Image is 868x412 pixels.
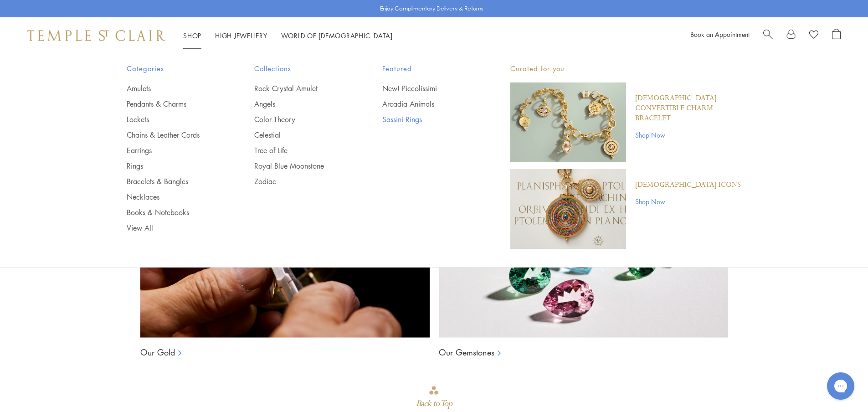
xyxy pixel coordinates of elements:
[127,176,218,186] a: Bracelets & Bangles
[254,161,346,171] a: Royal Blue Moonstone
[254,130,346,140] a: Celestial
[254,145,346,155] a: Tree of Life
[127,192,218,202] a: Necklaces
[127,83,218,93] a: Amulets
[127,223,218,233] a: View All
[254,63,346,74] span: Collections
[635,130,742,140] a: Shop Now
[127,207,218,217] a: Books & Notebooks
[510,63,742,74] p: Curated for you
[183,31,201,40] a: ShopShop
[127,114,218,124] a: Lockets
[254,114,346,124] a: Color Theory
[127,161,218,171] a: Rings
[635,180,741,190] a: [DEMOGRAPHIC_DATA] Icons
[183,30,393,41] nav: Main navigation
[254,83,346,93] a: Rock Crystal Amulet
[416,396,452,412] div: Back to Top
[439,347,494,358] a: Our Gemstones
[635,196,741,206] a: Shop Now
[822,369,859,403] iframe: Gorgias live chat messenger
[127,63,218,74] span: Categories
[382,114,474,124] a: Sassini Rings
[635,93,742,124] a: [DEMOGRAPHIC_DATA] Convertible Charm Bracelet
[215,31,267,40] a: High JewelleryHigh Jewellery
[382,83,474,93] a: New! Piccolissimi
[380,4,483,13] p: Enjoy Complimentary Delivery & Returns
[140,347,175,358] a: Our Gold
[763,29,773,42] a: Search
[416,385,452,412] div: Go to top
[127,145,218,155] a: Earrings
[127,99,218,109] a: Pendants & Charms
[382,99,474,109] a: Arcadia Animals
[254,99,346,109] a: Angels
[382,63,474,74] span: Featured
[127,130,218,140] a: Chains & Leather Cords
[254,176,346,186] a: Zodiac
[690,30,750,39] a: Book an Appointment
[809,29,818,42] a: View Wishlist
[27,30,165,41] img: Temple St. Clair
[281,31,393,40] a: World of [DEMOGRAPHIC_DATA]World of [DEMOGRAPHIC_DATA]
[832,29,841,42] a: Open Shopping Bag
